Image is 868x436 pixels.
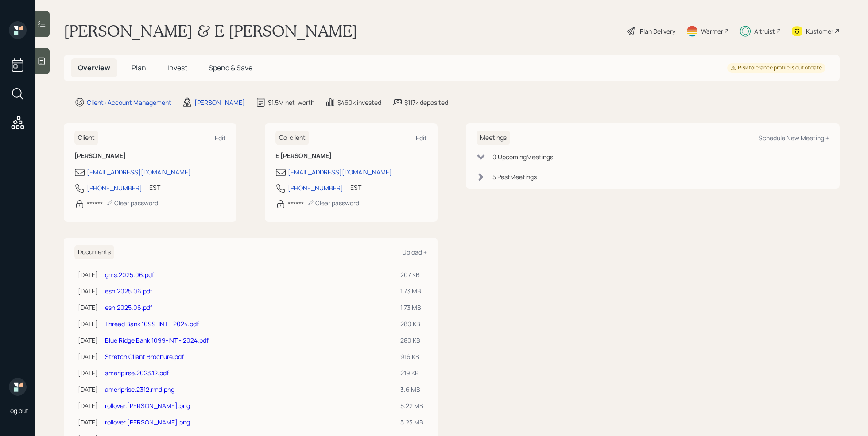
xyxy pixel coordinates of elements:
[105,287,152,295] a: esh.2025.06.pdf
[87,183,142,193] div: [PHONE_NUMBER]
[400,417,423,427] div: 5.23 MB
[149,183,160,192] div: EST
[78,303,98,312] div: [DATE]
[105,418,190,426] a: rollover.[PERSON_NAME].png
[275,152,427,160] h6: E [PERSON_NAME]
[400,368,423,378] div: 219 KB
[78,319,98,328] div: [DATE]
[416,134,427,142] div: Edit
[350,183,361,192] div: EST
[400,385,423,394] div: 3.6 MB
[194,98,245,107] div: [PERSON_NAME]
[400,286,423,296] div: 1.73 MB
[87,167,191,177] div: [EMAIL_ADDRESS][DOMAIN_NAME]
[106,199,158,207] div: Clear password
[275,131,309,145] h6: Co-client
[105,401,190,410] a: rollover.[PERSON_NAME].png
[701,27,723,36] div: Warmer
[78,417,98,427] div: [DATE]
[400,352,423,361] div: 916 KB
[105,369,169,377] a: ameripirse.2023.12.pdf
[105,352,184,361] a: Stretch Client Brochure.pdf
[78,352,98,361] div: [DATE]
[307,199,359,207] div: Clear password
[78,368,98,378] div: [DATE]
[731,64,822,72] div: Risk tolerance profile is out of date
[78,286,98,296] div: [DATE]
[78,401,98,410] div: [DATE]
[754,27,775,36] div: Altruist
[9,378,27,396] img: retirable_logo.png
[640,27,675,36] div: Plan Delivery
[78,385,98,394] div: [DATE]
[74,152,226,160] h6: [PERSON_NAME]
[400,303,423,312] div: 1.73 MB
[74,245,114,259] h6: Documents
[492,172,537,181] div: 5 Past Meeting s
[400,401,423,410] div: 5.22 MB
[400,336,423,345] div: 280 KB
[215,134,226,142] div: Edit
[78,63,110,73] span: Overview
[105,270,154,279] a: gms.2025.06.pdf
[268,98,314,107] div: $1.5M net-worth
[105,336,209,344] a: Blue Ridge Bank 1099-INT - 2024.pdf
[209,63,252,73] span: Spend & Save
[64,21,357,41] h1: [PERSON_NAME] & E [PERSON_NAME]
[105,320,199,328] a: Thread Bank 1099-INT - 2024.pdf
[78,270,98,279] div: [DATE]
[492,152,553,162] div: 0 Upcoming Meeting s
[400,270,423,279] div: 207 KB
[87,98,171,107] div: Client · Account Management
[404,98,448,107] div: $117k deposited
[167,63,187,73] span: Invest
[337,98,381,107] div: $460k invested
[105,385,174,394] a: ameriprise.2312.rmd.png
[7,406,28,415] div: Log out
[806,27,833,36] div: Kustomer
[402,248,427,256] div: Upload +
[105,303,152,312] a: esh.2025.06.pdf
[477,131,510,145] h6: Meetings
[78,336,98,345] div: [DATE]
[288,167,392,177] div: [EMAIL_ADDRESS][DOMAIN_NAME]
[132,63,146,73] span: Plan
[74,131,98,145] h6: Client
[400,319,423,328] div: 280 KB
[759,134,829,142] div: Schedule New Meeting +
[288,183,343,193] div: [PHONE_NUMBER]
